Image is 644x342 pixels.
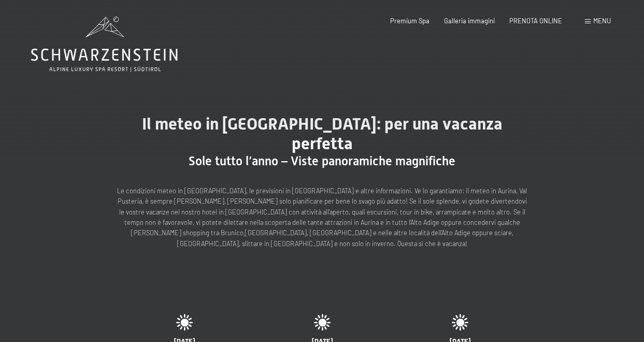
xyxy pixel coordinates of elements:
[390,17,430,25] a: Premium Spa
[593,17,611,25] span: Menu
[509,17,562,25] a: PRENOTA ONLINE
[142,114,503,153] span: Il meteo in [GEOGRAPHIC_DATA]: per una vacanza perfetta
[115,186,529,249] p: Le condizioni meteo in [GEOGRAPHIC_DATA], le previsioni in [GEOGRAPHIC_DATA] e altre informazioni...
[244,229,245,237] a: ,
[444,17,495,25] a: Galleria immagini
[189,154,455,168] span: Sole tutto l’anno – Viste panoramiche magnifiche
